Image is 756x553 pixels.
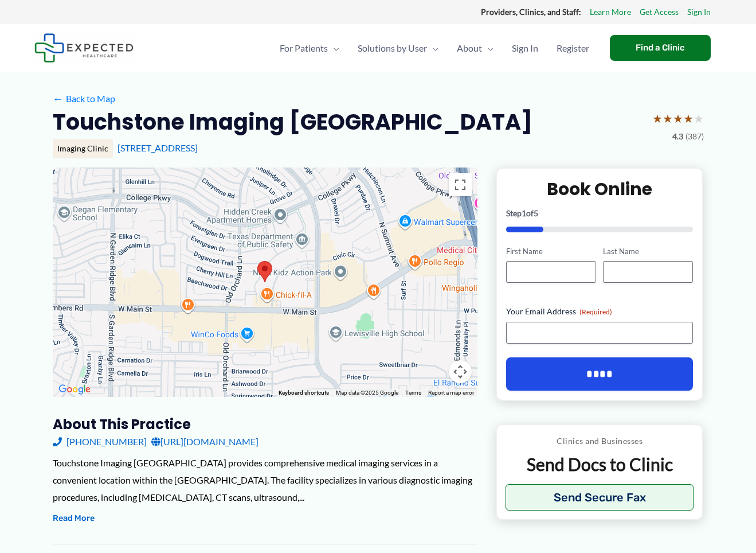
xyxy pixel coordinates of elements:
[117,142,198,153] a: [STREET_ADDRESS]
[506,178,694,200] h2: Book Online
[506,434,694,449] p: Clinics and Businesses
[457,28,482,68] span: About
[34,33,134,63] img: Expected Healthcare Logo - side, dark font, small
[522,208,526,218] span: 1
[506,306,694,317] label: Your Email Address
[506,209,694,217] p: Step of
[503,28,547,68] a: Sign In
[557,28,589,68] span: Register
[673,108,683,129] span: ★
[271,28,348,68] a: For PatientsMenu Toggle
[271,28,598,68] nav: Primary Site Navigation
[482,28,493,68] span: Menu Toggle
[428,390,474,396] a: Report a map error
[53,512,95,525] button: Read More
[506,246,596,257] label: First Name
[683,108,694,129] span: ★
[512,28,538,68] span: Sign In
[56,382,93,397] a: Open this area in Google Maps (opens a new window)
[151,433,258,450] a: [URL][DOMAIN_NAME]
[53,90,115,107] a: ←Back to Map
[534,208,538,218] span: 5
[279,389,329,397] button: Keyboard shortcuts
[610,35,711,61] a: Find a Clinic
[672,129,683,144] span: 4.3
[328,28,339,68] span: Menu Toggle
[449,360,472,383] button: Map camera controls
[481,7,581,17] strong: Providers, Clinics, and Staff:
[53,415,477,433] h3: About this practice
[448,28,503,68] a: AboutMenu Toggle
[336,390,398,396] span: Map data ©2025 Google
[687,5,711,20] a: Sign In
[640,5,679,20] a: Get Access
[358,28,427,68] span: Solutions by User
[53,108,532,136] h2: Touchstone Imaging [GEOGRAPHIC_DATA]
[652,108,663,129] span: ★
[56,382,93,397] img: Google
[694,108,704,129] span: ★
[547,28,598,68] a: Register
[663,108,673,129] span: ★
[427,28,438,68] span: Menu Toggle
[53,433,147,450] a: [PHONE_NUMBER]
[590,5,631,20] a: Learn More
[579,307,612,316] span: (Required)
[53,454,477,505] div: Touchstone Imaging [GEOGRAPHIC_DATA] provides comprehensive medical imaging services in a conveni...
[603,246,693,257] label: Last Name
[449,173,472,196] button: Toggle fullscreen view
[405,390,421,396] a: Terms (opens in new tab)
[506,484,694,511] button: Send Secure Fax
[53,93,64,104] span: ←
[686,129,704,144] span: (387)
[348,28,448,68] a: Solutions by UserMenu Toggle
[280,28,328,68] span: For Patients
[53,139,113,158] div: Imaging Clinic
[506,453,694,476] p: Send Docs to Clinic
